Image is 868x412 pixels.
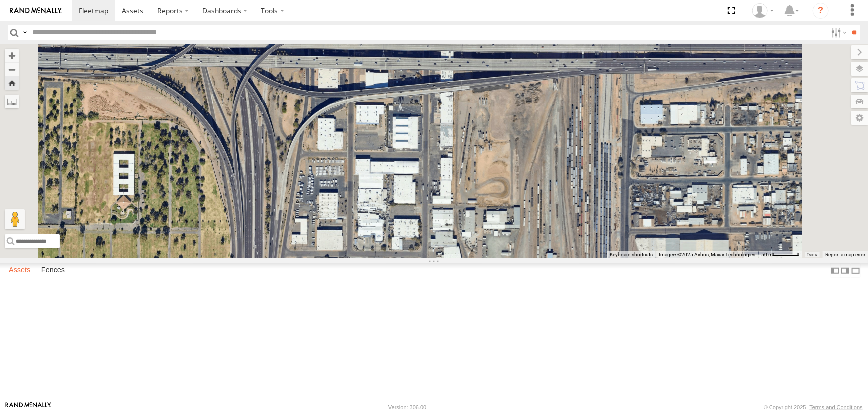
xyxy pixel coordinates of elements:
[5,76,19,90] button: Zoom Home
[851,263,861,278] label: Hide Summary Table
[659,252,755,257] span: Imagery ©2025 Airbus, Maxar Technologies
[388,404,426,410] div: Version: 306.00
[749,3,777,18] div: Jason Ham
[5,49,19,62] button: Zoom in
[5,209,25,229] button: Drag Pegman onto the map to open Street View
[827,25,849,40] label: Search Filter Options
[761,252,772,257] span: 50 m
[840,263,850,278] label: Dock Summary Table to the Right
[610,251,653,258] button: Keyboard shortcuts
[825,252,865,257] a: Report a map error
[810,404,863,410] a: Terms and Conditions
[758,251,802,258] button: Map Scale: 50 m per 50 pixels
[807,252,818,256] a: Terms (opens in new tab)
[4,264,35,278] label: Assets
[5,62,19,76] button: Zoom out
[830,263,840,278] label: Dock Summary Table to the Left
[5,402,51,412] a: Visit our Website
[36,264,70,278] label: Fences
[851,111,868,125] label: Map Settings
[21,25,29,40] label: Search Query
[813,3,829,19] i: ?
[764,404,863,410] div: © Copyright 2025 -
[10,7,62,14] img: rand-logo.svg
[5,95,19,108] label: Measure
